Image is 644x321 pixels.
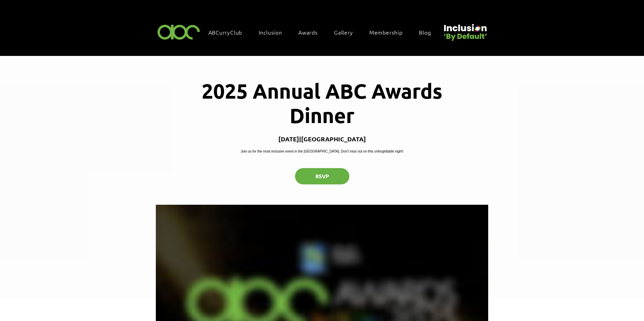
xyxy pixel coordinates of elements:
[301,135,366,143] p: [GEOGRAPHIC_DATA]
[155,22,202,42] img: ABC-Logo-Blank-Background-01-01-2.png
[331,25,363,39] a: Gallery
[208,28,242,36] span: ABCurryClub
[366,25,413,39] a: Membership
[441,18,488,42] img: Untitled design (22).png
[295,25,328,39] div: Awards
[278,135,299,143] p: [DATE]
[205,25,441,39] nav: Site
[295,168,349,184] button: RSVP
[334,28,353,36] span: Gallery
[416,25,441,39] a: Blog
[259,28,282,36] span: Inclusion
[241,149,403,154] p: Join us for the most inclusive event in the [GEOGRAPHIC_DATA]. Don't miss out on this unforgettab...
[299,135,301,143] span: |
[179,78,465,127] h1: 2025 Annual ABC Awards Dinner
[255,25,292,39] div: Inclusion
[298,28,318,36] span: Awards
[205,25,253,39] a: ABCurryClub
[419,28,431,36] span: Blog
[369,28,403,36] span: Membership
